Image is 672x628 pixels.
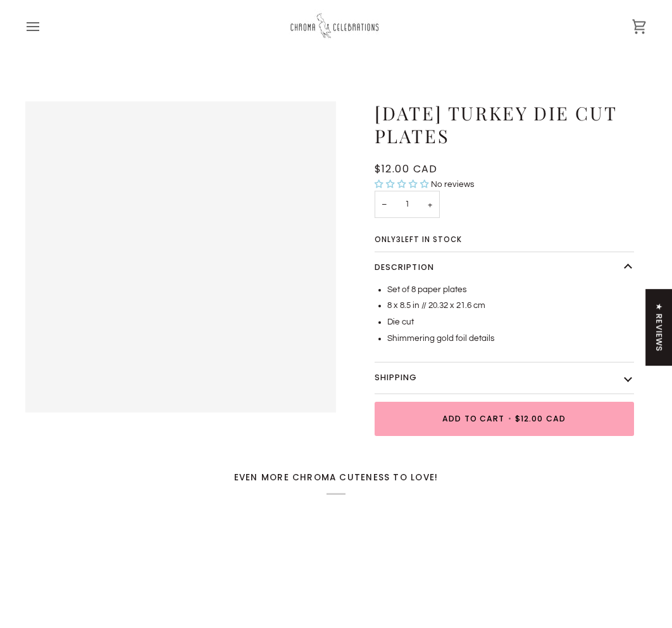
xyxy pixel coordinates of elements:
li: Shimmering gold foil details [387,332,634,345]
span: 8 x 8.5 in // 20.32 x 21.6 cm [387,301,485,310]
span: 3 [396,234,401,245]
h1: [DATE] Turkey Die Cut Plates [375,101,625,148]
div: Thanksgiving Turkey Die Cut Plates [25,101,336,413]
li: Die cut [387,316,634,328]
span: Only left in stock [375,236,471,244]
span: $12.00 CAD [515,413,566,425]
button: Shipping [375,362,634,394]
span: Add to Cart [442,413,504,425]
span: $12.00 CAD [375,162,438,176]
span: No reviews [431,180,475,189]
img: Chroma Celebrations [289,10,383,43]
button: Increase quantity [420,191,440,218]
h2: Even more Chroma cuteness to love! [25,473,647,495]
input: Quantity [375,191,440,218]
button: Decrease quantity [375,191,395,218]
li: Set of 8 paper plates [387,283,634,296]
button: Description [375,252,634,283]
span: 0.00 stars [375,180,431,189]
button: Add to Cart [375,402,634,436]
span: • [505,413,515,425]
